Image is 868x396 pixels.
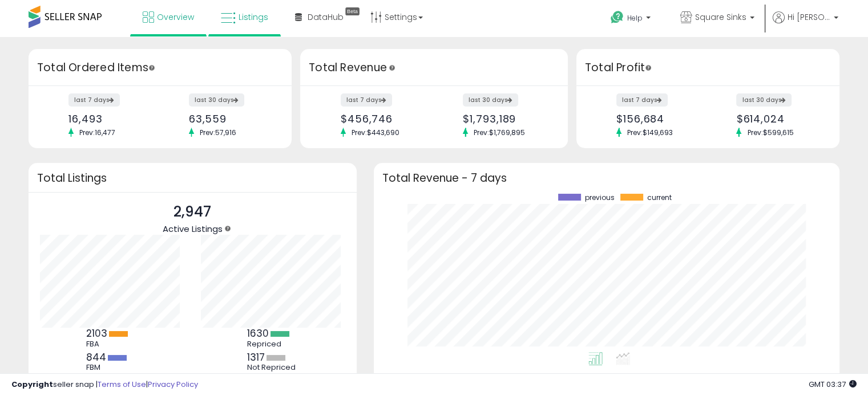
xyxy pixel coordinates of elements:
[468,128,531,137] span: Prev: $1,769,895
[86,363,138,372] div: FBM
[736,93,792,107] label: last 30 days
[647,194,672,202] span: current
[809,379,857,390] span: 2025-08-18 03:37 GMT
[309,60,559,76] h3: Total Revenue
[157,11,194,23] span: Overview
[643,63,653,73] div: Tooltip anchor
[147,63,157,73] div: Tooltip anchor
[342,6,362,17] div: Tooltip anchor
[37,174,348,182] h3: Total Listings
[616,113,699,125] div: $156,684
[11,379,53,390] strong: Copyright
[86,350,106,364] b: 844
[308,11,344,23] span: DataHub
[463,93,518,107] label: last 30 days
[37,60,283,76] h3: Total Ordered Items
[341,93,392,107] label: last 7 days
[610,10,624,25] i: Get Help
[247,326,269,340] b: 1630
[98,379,146,390] a: Terms of Use
[346,128,405,137] span: Prev: $443,690
[741,128,799,137] span: Prev: $599,615
[695,11,746,23] span: Square Sinks
[189,93,244,107] label: last 30 days
[627,13,643,23] span: Help
[585,60,831,76] h3: Total Profit
[68,113,151,125] div: 16,493
[585,194,615,202] span: previous
[601,2,662,37] a: Help
[247,340,298,349] div: Repriced
[773,11,838,37] a: Hi [PERSON_NAME]
[616,93,668,107] label: last 7 days
[463,113,548,125] div: $1,793,189
[387,63,397,73] div: Tooltip anchor
[74,128,121,137] span: Prev: 16,477
[68,93,120,107] label: last 7 days
[247,363,298,372] div: Not Repriced
[382,174,831,182] h3: Total Revenue - 7 days
[788,11,830,23] span: Hi [PERSON_NAME]
[736,113,819,125] div: $614,024
[223,223,233,234] div: Tooltip anchor
[621,128,679,137] span: Prev: $149,693
[163,223,223,235] span: Active Listings
[189,113,272,125] div: 63,559
[239,11,268,23] span: Listings
[11,379,198,390] div: seller snap | |
[86,326,107,340] b: 2103
[341,113,426,125] div: $456,746
[148,379,198,390] a: Privacy Policy
[163,201,223,223] p: 2,947
[86,340,138,349] div: FBA
[247,350,265,364] b: 1317
[194,128,242,137] span: Prev: 57,916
